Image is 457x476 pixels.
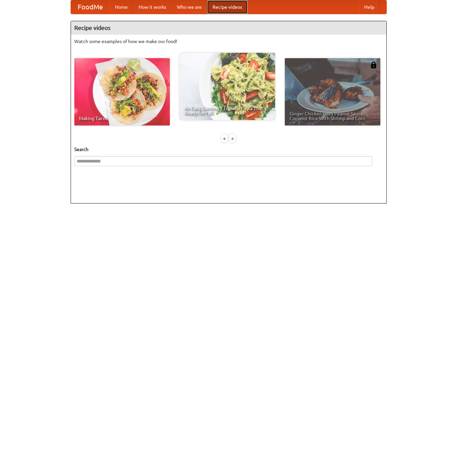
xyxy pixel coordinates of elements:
a: Home [110,0,133,14]
span: An Easy, Summery Tomato Pasta That's Ready for Fall [184,106,270,115]
h5: Search [74,146,383,153]
a: Making Tacos [74,58,170,125]
a: Help [359,0,380,14]
p: Watch some examples of how we make our food! [74,38,383,45]
a: Who we are [172,0,207,14]
a: Recipe videos [207,0,247,14]
a: How it works [133,0,172,14]
a: FoodMe [71,0,110,14]
span: Making Tacos [79,116,165,121]
div: « [222,134,228,143]
a: An Easy, Summery Tomato Pasta That's Ready for Fall [180,53,275,120]
div: » [229,134,235,143]
img: 483408.png [370,62,377,68]
h4: Recipe videos [71,21,386,35]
